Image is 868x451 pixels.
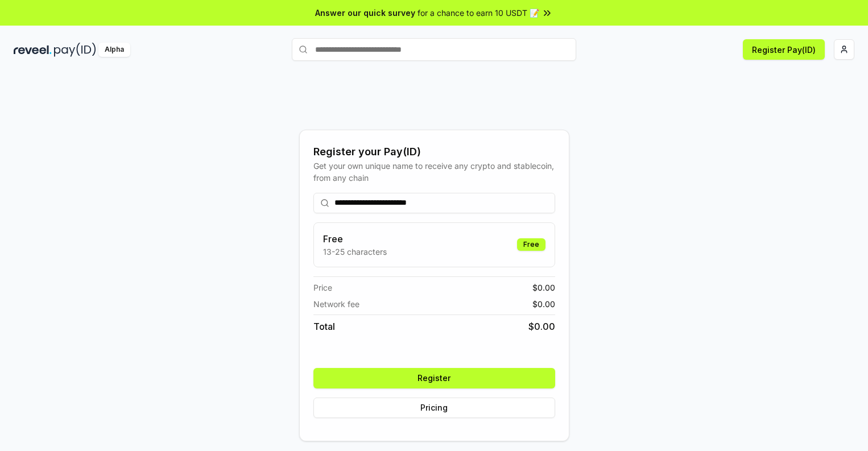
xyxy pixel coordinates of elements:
[528,320,555,333] span: $ 0.00
[315,7,415,19] span: Answer our quick survey
[323,232,387,246] h3: Free
[532,282,555,293] span: $ 0.00
[313,298,359,310] span: Network fee
[54,43,96,57] img: pay_id
[517,238,545,251] div: Free
[743,39,825,60] button: Register Pay(ID)
[532,298,555,310] span: $ 0.00
[418,7,539,19] span: for a chance to earn 10 USDT 📝
[98,43,130,57] div: Alpha
[313,398,555,418] button: Pricing
[323,246,387,258] p: 13-25 characters
[313,368,555,388] button: Register
[313,160,555,184] div: Get your own unique name to receive any crypto and stablecoin, from any chain
[313,144,555,160] div: Register your Pay(ID)
[313,320,335,333] span: Total
[14,43,52,57] img: reveel_dark
[313,282,332,293] span: Price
